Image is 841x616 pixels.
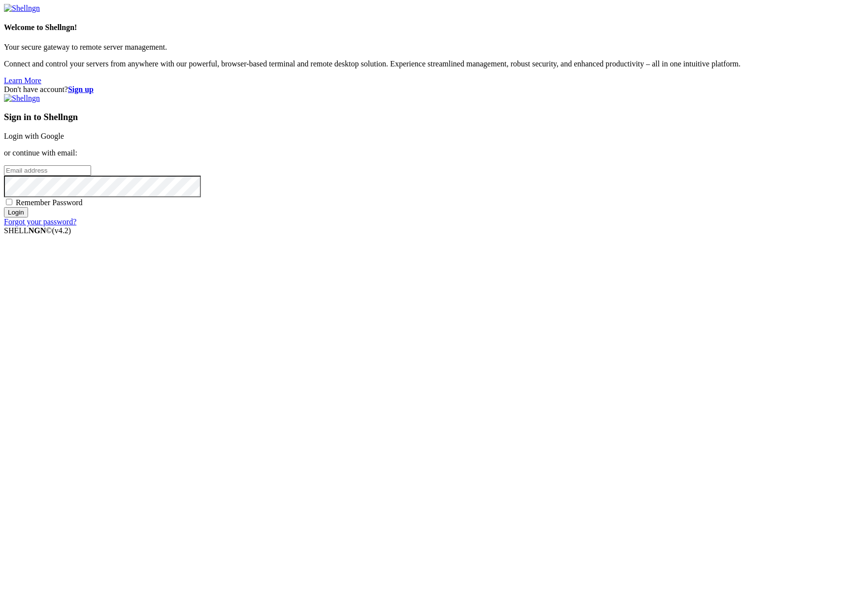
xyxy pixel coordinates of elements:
h4: Welcome to Shellngn! [4,23,837,32]
a: Learn More [4,76,41,85]
div: Don't have account? [4,85,837,94]
img: Shellngn [4,94,40,103]
a: Sign up [68,85,94,93]
b: NGN [29,226,46,235]
input: Remember Password [6,199,12,205]
a: Login with Google [4,132,64,140]
p: Your secure gateway to remote server management. [4,43,837,52]
p: Connect and control your servers from anywhere with our powerful, browser-based terminal and remo... [4,60,837,68]
span: 4.2.0 [52,226,71,235]
a: Forgot your password? [4,217,76,226]
span: SHELL © [4,226,71,235]
span: Remember Password [16,198,83,207]
img: Shellngn [4,4,40,13]
input: Email address [4,165,91,176]
input: Login [4,207,28,217]
p: or continue with email: [4,149,837,157]
h3: Sign in to Shellngn [4,112,837,123]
